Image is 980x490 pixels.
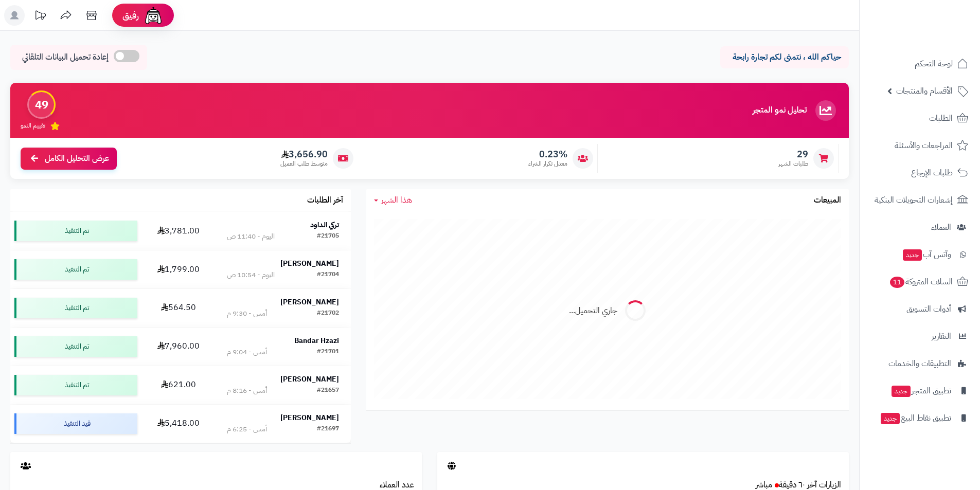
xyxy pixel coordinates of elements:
[227,231,275,242] div: اليوم - 11:40 ص
[778,149,808,160] span: 29
[141,212,215,250] td: 3,781.00
[381,194,412,206] span: هذا الشهر
[317,386,339,396] div: #21657
[896,84,953,98] span: الأقسام والمنتجات
[528,149,567,160] span: 0.23%
[866,406,974,430] a: تطبيق نقاط البيعجديد
[141,250,215,288] td: 1,799.00
[880,411,951,425] span: تطبيق نقاط البيع
[227,386,267,396] div: أمس - 8:16 م
[866,106,974,131] a: الطلبات
[227,424,267,434] div: أمس - 6:25 م
[931,220,951,234] span: العملاء
[21,121,45,130] span: تقييم النمو
[317,424,339,434] div: #21697
[875,193,953,207] span: إشعارات التحويلات البنكية
[21,148,117,170] a: عرض التحليل الكامل
[892,386,911,397] span: جديد
[902,247,951,262] span: وآتس آب
[866,324,974,349] a: التقارير
[866,133,974,158] a: المراجعات والأسئلة
[317,231,339,242] div: #21705
[866,378,974,403] a: تطبيق المتجرجديد
[890,384,951,398] span: تطبيق المتجر
[728,51,841,63] p: حياكم الله ، نتمنى لكم تجارة رابحة
[866,297,974,321] a: أدوات التسويق
[141,405,215,443] td: 5,418.00
[227,347,267,357] div: أمس - 9:04 م
[14,375,137,395] div: تم التنفيذ
[14,413,137,434] div: قيد التنفيذ
[317,308,339,319] div: #21702
[889,275,953,289] span: السلات المتروكة
[310,220,339,230] strong: تركي الداود
[866,242,974,267] a: وآتس آبجديد
[141,289,215,327] td: 564.50
[866,269,974,294] a: السلات المتروكة11
[280,258,339,269] strong: [PERSON_NAME]
[280,297,339,307] strong: [PERSON_NAME]
[753,106,807,115] h3: تحليل نمو المتجر
[814,196,841,205] h3: المبيعات
[280,412,339,423] strong: [PERSON_NAME]
[14,298,137,318] div: تم التنفيذ
[888,356,951,371] span: التطبيقات والخدمات
[866,51,974,76] a: لوحة التحكم
[866,215,974,240] a: العملاء
[14,336,137,357] div: تم التنفيذ
[14,221,137,241] div: تم التنفيذ
[929,111,953,125] span: الطلبات
[45,153,109,165] span: عرض التحليل الكامل
[280,374,339,385] strong: [PERSON_NAME]
[14,259,137,280] div: تم التنفيذ
[903,249,922,261] span: جديد
[866,188,974,212] a: إشعارات التحويلات البنكية
[866,351,974,376] a: التطبيقات والخدمات
[141,366,215,404] td: 621.00
[932,329,951,343] span: التقارير
[122,9,139,22] span: رفيق
[895,138,953,153] span: المراجعات والأسئلة
[280,159,328,168] span: متوسط طلب العميل
[778,159,808,168] span: طلبات الشهر
[910,8,970,29] img: logo-2.png
[280,149,328,160] span: 3,656.90
[881,413,900,424] span: جديد
[227,270,275,280] div: اليوم - 10:54 ص
[317,270,339,280] div: #21704
[317,347,339,357] div: #21701
[141,328,215,366] td: 7,960.00
[889,276,905,288] span: 11
[528,159,567,168] span: معدل تكرار الشراء
[27,5,53,28] a: تحديثات المنصة
[22,51,109,63] span: إعادة تحميل البيانات التلقائي
[915,57,953,71] span: لوحة التحكم
[911,166,953,180] span: طلبات الإرجاع
[374,194,412,206] a: هذا الشهر
[294,335,339,346] strong: Bandar Hzazi
[143,5,164,26] img: ai-face.png
[866,160,974,185] a: طلبات الإرجاع
[307,196,343,205] h3: آخر الطلبات
[227,308,267,319] div: أمس - 9:30 م
[569,305,617,317] div: جاري التحميل...
[906,302,951,316] span: أدوات التسويق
